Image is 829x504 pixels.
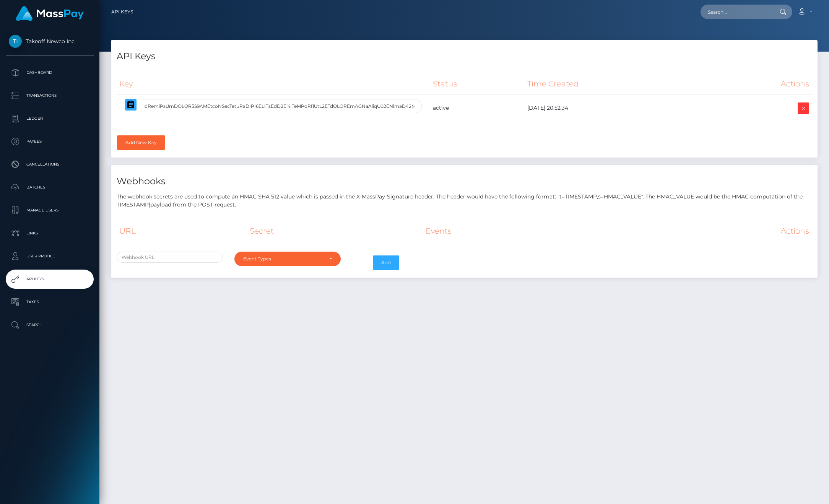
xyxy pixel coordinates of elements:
[243,256,323,262] div: Event Types
[9,67,91,78] p: Dashboard
[705,73,812,94] th: Actions
[9,250,91,262] p: User Profile
[16,6,84,21] img: MassPay Logo
[9,273,91,285] p: API Keys
[9,35,22,48] img: Takeoff Newco Inc
[247,221,423,241] th: Secret
[9,228,91,239] p: Links
[9,319,91,331] p: Search
[117,252,223,263] input: Webhook URL
[9,90,91,101] p: Transactions
[9,182,91,193] p: Batches
[117,193,812,209] p: The webhook secrets are used to compute an HMAC SHA 512 value which is passed in the X-MassPay-Si...
[373,255,399,270] button: Add
[117,73,430,94] th: Key
[6,315,94,335] a: Search
[430,94,525,122] td: active
[6,247,94,266] a: User Profile
[611,221,812,241] th: Actions
[6,155,94,174] a: Cancellations
[430,73,525,94] th: Status
[9,205,91,216] p: Manage Users
[117,50,812,63] h4: API Keys
[6,63,94,82] a: Dashboard
[111,4,133,20] a: API Keys
[9,159,91,170] p: Cancellations
[117,175,812,188] h4: Webhooks
[6,86,94,105] a: Transactions
[6,178,94,197] a: Batches
[9,136,91,147] p: Payees
[701,5,772,19] input: Search...
[525,94,705,122] td: [DATE] 20:52:34
[525,73,705,94] th: Time Created
[117,221,247,241] th: URL
[117,135,165,150] a: Add New Key
[6,293,94,312] a: Taxes
[9,113,91,124] p: Ledger
[6,132,94,151] a: Payees
[6,109,94,128] a: Ledger
[234,252,341,266] button: Event Types
[6,38,94,45] span: Takeoff Newco Inc
[423,221,610,241] th: Events
[6,201,94,220] a: Manage Users
[6,270,94,289] a: API Keys
[9,296,91,308] p: Taxes
[6,224,94,243] a: Links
